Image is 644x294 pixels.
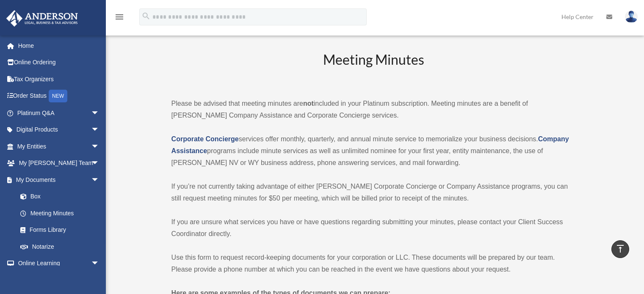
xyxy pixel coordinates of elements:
p: If you’re not currently taking advantage of either [PERSON_NAME] Corporate Concierge or Company A... [171,181,577,204]
a: Meeting Minutes [12,205,108,222]
p: If you are unsure what services you have or have questions regarding submitting your minutes, ple... [171,216,577,240]
img: User Pic [625,11,638,23]
a: My Documentsarrow_drop_down [6,171,112,188]
i: vertical_align_top [615,244,625,254]
span: arrow_drop_down [91,255,108,272]
strong: not [303,100,314,107]
img: Anderson Advisors Platinum Portal [4,10,80,27]
a: Notarize [12,238,112,255]
a: Box [12,188,112,205]
a: Home [6,37,112,54]
i: menu [114,12,124,22]
a: Platinum Q&Aarrow_drop_down [6,104,112,121]
p: services offer monthly, quarterly, and annual minute service to memorialize your business decisio... [171,133,577,169]
span: arrow_drop_down [91,138,108,155]
div: NEW [49,90,67,102]
a: Online Ordering [6,54,112,71]
span: arrow_drop_down [91,171,108,189]
a: vertical_align_top [611,240,629,258]
span: arrow_drop_down [91,121,108,139]
a: Digital Productsarrow_drop_down [6,121,112,138]
p: Use this form to request record-keeping documents for your corporation or LLC. These documents wi... [171,252,577,275]
a: My [PERSON_NAME] Teamarrow_drop_down [6,155,112,172]
span: arrow_drop_down [91,155,108,172]
a: Online Learningarrow_drop_down [6,255,112,272]
p: Please be advised that meeting minutes are included in your Platinum subscription. Meeting minute... [171,98,577,121]
a: Corporate Concierge [171,135,239,143]
a: menu [114,15,124,22]
a: Company Assistance [171,135,569,154]
a: My Entitiesarrow_drop_down [6,138,112,155]
i: search [141,11,151,21]
span: arrow_drop_down [91,104,108,122]
a: Tax Organizers [6,71,112,88]
a: Forms Library [12,222,112,239]
a: Order StatusNEW [6,88,112,105]
h2: Meeting Minutes [171,50,577,85]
